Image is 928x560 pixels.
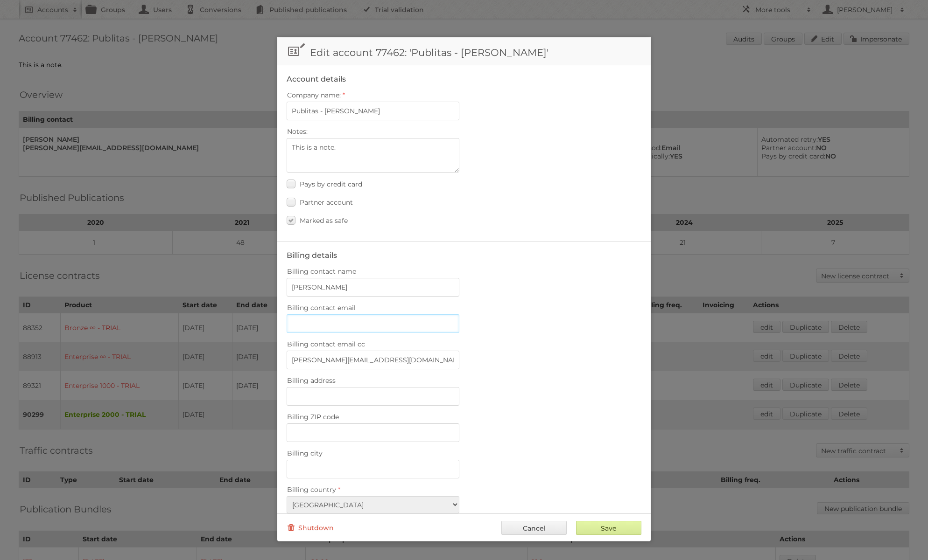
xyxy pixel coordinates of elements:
[287,521,334,535] a: Shutdown
[287,91,341,99] span: Company name:
[277,37,651,65] h1: Edit account 77462: 'Publitas - [PERSON_NAME]'
[287,376,336,385] span: Billing address
[287,127,308,136] span: Notes:
[287,413,339,421] span: Billing ZIP code
[287,75,346,83] legend: Account details
[287,138,459,173] textarea: This is a note.
[287,485,336,494] span: Billing country
[501,521,567,535] a: Cancel
[287,304,356,312] span: Billing contact email
[287,340,365,348] span: Billing contact email cc
[300,180,362,188] span: Pays by credit card
[300,216,348,225] span: Marked as safe
[287,449,323,457] span: Billing city
[287,267,356,276] span: Billing contact name
[576,521,641,535] input: Save
[287,251,337,260] legend: Billing details
[300,198,353,207] span: Partner account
